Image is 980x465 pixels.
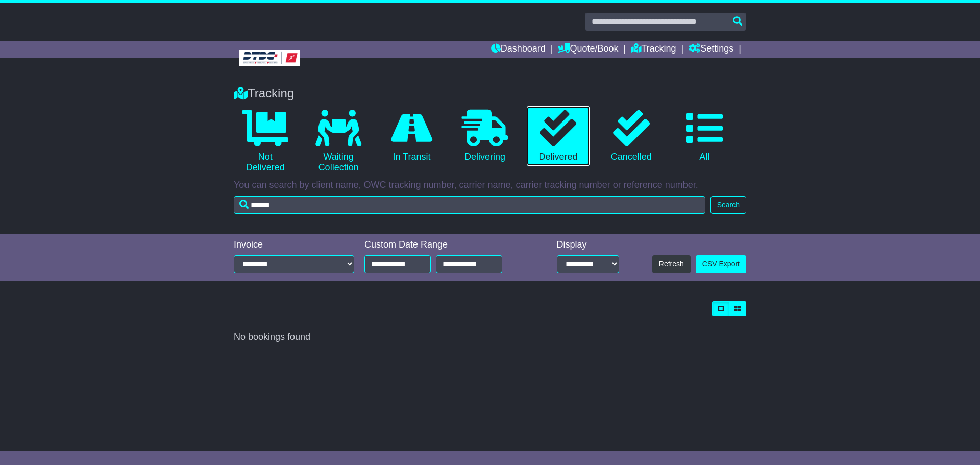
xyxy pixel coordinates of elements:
a: Quote/Book [558,41,618,58]
a: Cancelled [600,106,663,166]
a: Tracking [631,41,676,58]
div: Tracking [229,86,751,101]
a: In Transit [380,106,443,166]
a: Not Delivered [234,106,297,177]
div: Display [557,239,619,251]
a: Settings [689,41,733,58]
div: Invoice [234,239,354,251]
a: All [673,106,736,166]
a: Delivered [527,106,590,166]
a: Dashboard [491,41,546,58]
div: No bookings found [234,332,746,343]
a: Waiting Collection [307,106,370,177]
a: Delivering [453,106,516,166]
a: CSV Export [696,255,746,273]
button: Search [710,196,746,214]
p: You can search by client name, OWC tracking number, carrier name, carrier tracking number or refe... [234,180,746,191]
div: Custom Date Range [364,239,528,251]
button: Refresh [652,255,691,273]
